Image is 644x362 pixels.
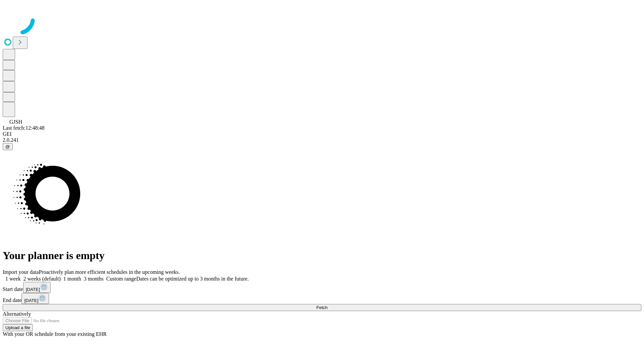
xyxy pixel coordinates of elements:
[21,293,49,304] button: [DATE]
[23,276,61,282] span: 2 weeks (default)
[26,287,40,292] span: [DATE]
[3,249,641,262] h1: Your planner is empty
[3,324,33,331] button: Upload a file
[3,137,641,143] div: 2.0.241
[3,331,107,337] span: With your OR schedule from your existing EHR
[5,276,21,282] span: 1 week
[106,276,136,282] span: Custom range
[5,144,10,149] span: @
[3,304,641,311] button: Fetch
[136,276,249,282] span: Dates can be optimized up to 3 months in the future.
[3,131,641,137] div: GEI
[63,276,81,282] span: 1 month
[3,282,641,293] div: Start date
[3,293,641,304] div: End date
[3,125,45,131] span: Last fetch: 12:48:48
[23,282,51,293] button: [DATE]
[316,305,327,310] span: Fetch
[39,269,180,275] span: Proactively plan more efficient schedules in the upcoming weeks.
[9,119,22,125] span: GJSH
[3,143,13,150] button: @
[24,298,38,303] span: [DATE]
[3,311,31,317] span: Alternatively
[3,269,39,275] span: Import your data
[84,276,104,282] span: 3 months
